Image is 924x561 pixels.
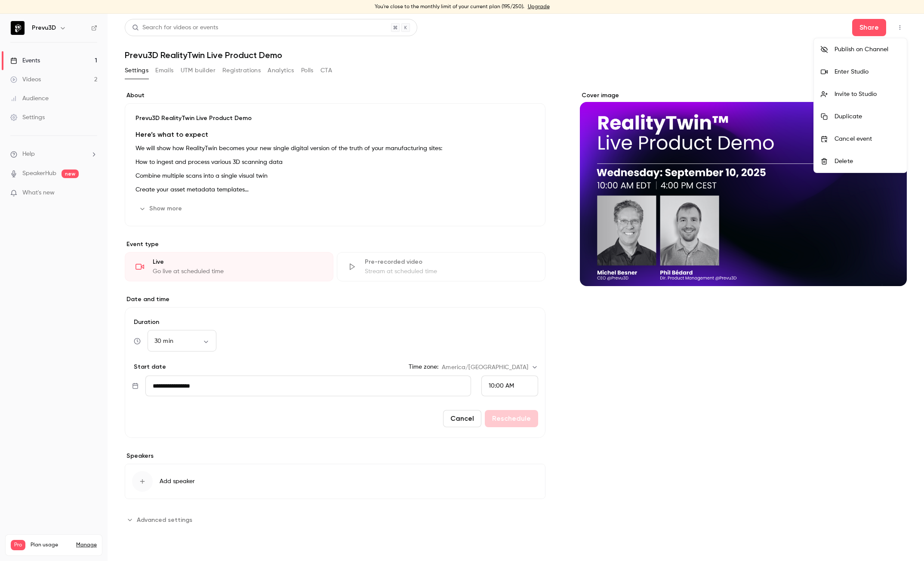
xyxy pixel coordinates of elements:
[835,90,900,99] div: Invite to Studio
[835,135,900,143] div: Cancel event
[835,45,900,54] div: Publish on Channel
[835,157,900,166] div: Delete
[835,68,900,76] div: Enter Studio
[835,112,900,121] div: Duplicate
